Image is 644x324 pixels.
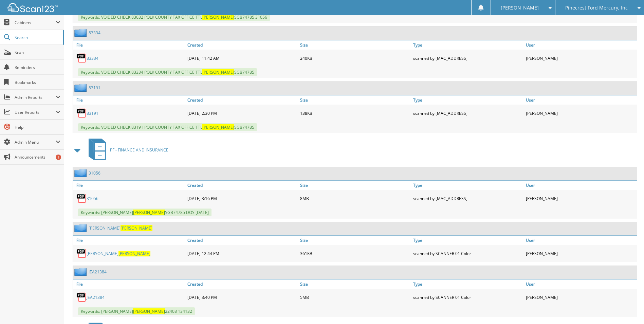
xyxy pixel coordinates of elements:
span: [PERSON_NAME] [501,6,539,10]
div: 138KB [298,106,411,120]
div: [PERSON_NAME] [524,192,637,205]
span: [PERSON_NAME] [118,251,150,256]
a: 83191 [87,110,98,116]
span: Search [15,35,59,40]
a: Created [186,236,298,245]
a: File [73,236,186,245]
div: 361KB [298,247,411,260]
span: Bookmarks [15,79,60,85]
span: [PERSON_NAME] [133,308,165,314]
div: 8MB [298,192,411,205]
a: Created [186,280,298,289]
a: PF - FINANCE AND INSURANCE [85,137,168,163]
a: [PERSON_NAME][PERSON_NAME] [87,251,150,256]
img: PDF.png [76,248,87,258]
a: 83191 [89,85,100,91]
img: PDF.png [76,292,87,302]
a: Size [298,181,411,190]
a: Created [186,95,298,105]
span: Admin Reports [15,94,56,100]
a: JEA21384 [89,269,107,275]
a: Size [298,40,411,50]
img: folder2.png [74,84,89,92]
a: User [524,95,637,105]
span: Admin Menu [15,139,56,145]
div: scanned by [MAC_ADDRESS] [411,192,524,205]
span: [PERSON_NAME] [202,69,234,75]
span: [PERSON_NAME] [121,225,152,231]
img: PDF.png [76,108,87,118]
a: Type [411,40,524,50]
div: scanned by [MAC_ADDRESS] [411,106,524,120]
div: [DATE] 3:40 PM [186,290,298,304]
a: Type [411,95,524,105]
a: Size [298,280,411,289]
div: [PERSON_NAME] [524,290,637,304]
span: Keywords: VOIDED CHECK 83191 POLK COUNTY TAX OFFICE TTL SGB74785 [78,123,257,131]
div: scanned by SCANNER 01 Color [411,290,524,304]
span: Announcements [15,154,60,160]
span: Help [15,124,60,130]
a: 31056 [89,170,100,176]
span: Cabinets [15,20,56,25]
div: scanned by [MAC_ADDRESS] [411,51,524,65]
a: Size [298,95,411,105]
span: Keywords: VOIDED CHECK 83032 POLK COUNTY TAX OFFICE TTL SGB74785 31056 [78,13,270,21]
img: folder2.png [74,224,89,232]
a: 83334 [89,30,100,36]
div: 5MB [298,290,411,304]
span: Keywords: [PERSON_NAME] 22408 134132 [78,307,195,315]
img: PDF.png [76,53,87,63]
a: Type [411,236,524,245]
a: 31056 [87,196,98,201]
div: [DATE] 2:30 PM [186,106,298,120]
img: folder2.png [74,268,89,276]
a: User [524,280,637,289]
a: User [524,236,637,245]
span: Pinecrest Ford Mercury, Inc [565,6,628,10]
div: [PERSON_NAME] [524,106,637,120]
img: folder2.png [74,169,89,177]
a: File [73,181,186,190]
img: scan123-logo-white.svg [7,3,58,12]
span: [PERSON_NAME] [202,124,234,130]
div: 240KB [298,51,411,65]
span: [PERSON_NAME] [202,14,234,20]
span: User Reports [15,109,56,115]
a: Type [411,280,524,289]
span: Reminders [15,65,60,70]
div: [DATE] 3:16 PM [186,192,298,205]
span: PF - FINANCE AND INSURANCE [110,147,168,153]
div: [DATE] 12:44 PM [186,247,298,260]
a: Created [186,40,298,50]
a: File [73,95,186,105]
a: [PERSON_NAME][PERSON_NAME] [89,225,152,231]
div: [PERSON_NAME] [524,51,637,65]
a: 83334 [87,55,98,61]
span: Keywords: VOIDED CHECK 83334 POLK COUNTY TAX OFFICE TTL SGB74785 [78,68,257,76]
div: [PERSON_NAME] [524,247,637,260]
span: Scan [15,50,60,55]
img: folder2.png [74,29,89,37]
a: Size [298,236,411,245]
a: File [73,280,186,289]
div: scanned by SCANNER 01 Color [411,247,524,260]
a: File [73,40,186,50]
a: JEA21384 [87,294,105,300]
span: [PERSON_NAME] [133,210,165,215]
div: 1 [56,155,61,160]
a: User [524,40,637,50]
a: Created [186,181,298,190]
a: Type [411,181,524,190]
img: PDF.png [76,193,87,203]
a: User [524,181,637,190]
div: [DATE] 11:42 AM [186,51,298,65]
span: Keywords: [PERSON_NAME] SGB74785 DOS [DATE] [78,209,211,216]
